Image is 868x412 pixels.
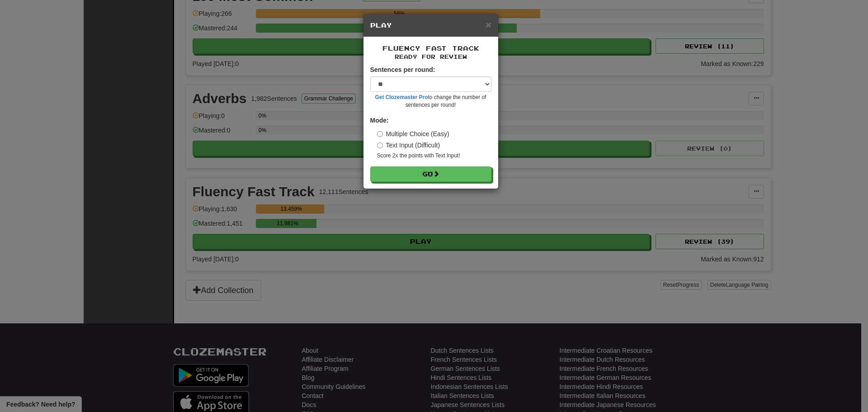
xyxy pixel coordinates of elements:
small: to change the number of sentences per round! [370,94,491,109]
label: Multiple Choice (Easy) [377,129,449,138]
label: Sentences per round: [370,65,435,74]
button: Close [486,20,491,29]
strong: Mode: [370,117,389,124]
h5: Play [370,21,491,30]
span: Fluency Fast Track [382,44,479,52]
label: Text Input (Difficult) [377,141,440,150]
input: Text Input (Difficult) [377,142,383,148]
button: Go [370,166,491,182]
a: Get Clozemaster Pro [375,94,428,100]
small: Score 2x the points with Text Input ! [377,152,491,160]
input: Multiple Choice (Easy) [377,131,383,137]
small: Ready for Review [370,53,491,61]
span: × [486,19,491,30]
